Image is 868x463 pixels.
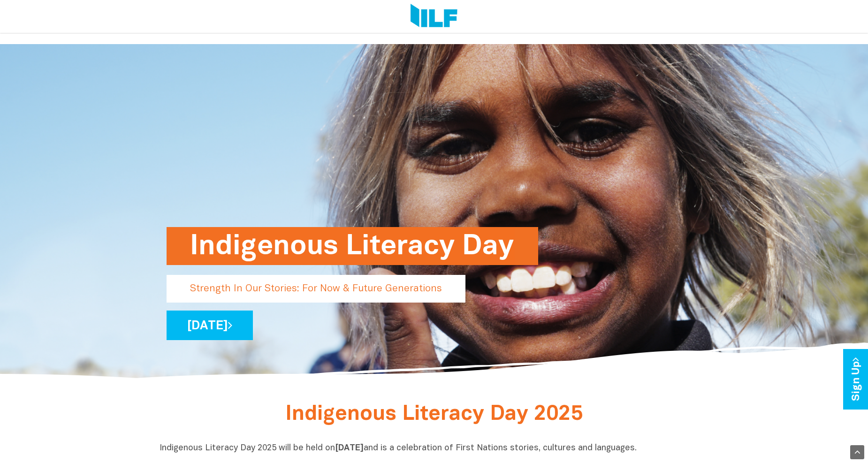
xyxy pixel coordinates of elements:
[167,275,465,303] p: Strength In Our Stories: For Now & Future Generations
[335,444,364,452] b: [DATE]
[850,445,864,459] div: Scroll Back to Top
[190,227,515,265] h1: Indigenous Literacy Day
[285,405,583,424] span: Indigenous Literacy Day 2025
[411,4,457,29] img: Logo
[167,311,253,340] a: [DATE]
